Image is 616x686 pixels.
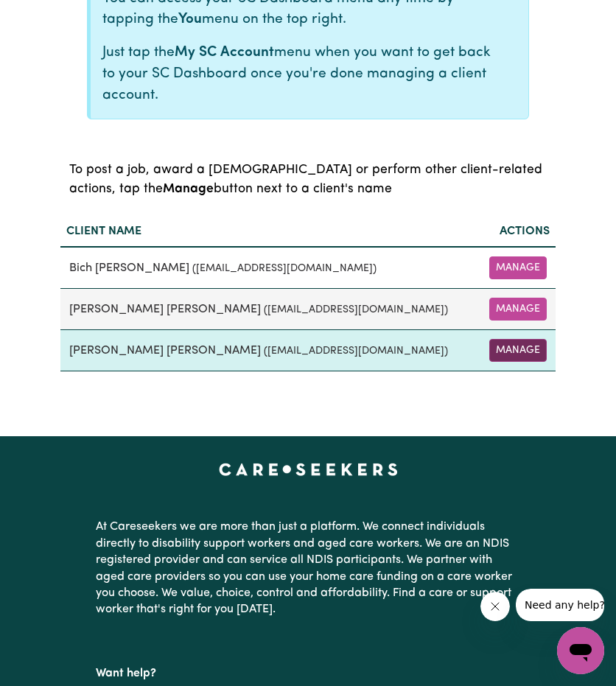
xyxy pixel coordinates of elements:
[264,304,448,315] small: ( [EMAIL_ADDRESS][DOMAIN_NAME] )
[192,263,377,274] small: ( [EMAIL_ADDRESS][DOMAIN_NAME] )
[163,183,214,195] b: Manage
[477,217,556,247] th: Actions
[489,256,547,279] button: Manage
[96,659,520,682] p: Want help?
[60,330,477,371] td: [PERSON_NAME] [PERSON_NAME]
[60,247,477,289] td: Bich [PERSON_NAME]
[9,10,89,22] span: Need any help?
[489,298,547,321] button: Manage
[175,46,274,60] b: My SC Account
[480,592,510,621] iframe: Close message
[219,463,398,475] a: Careseekers home page
[60,217,477,247] th: Client name
[60,143,556,217] caption: To post a job, award a [DEMOGRAPHIC_DATA] or perform other client-related actions, tap the button...
[557,627,604,674] iframe: Button to launch messaging window
[60,289,477,330] td: [PERSON_NAME] [PERSON_NAME]
[102,43,493,106] p: Just tap the menu when you want to get back to your SC Dashboard once you're done managing a clie...
[489,339,547,362] button: Manage
[516,589,604,621] iframe: Message from company
[96,513,520,623] p: At Careseekers we are more than just a platform. We connect individuals directly to disability su...
[178,13,202,27] b: You
[264,346,448,357] small: ( [EMAIL_ADDRESS][DOMAIN_NAME] )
